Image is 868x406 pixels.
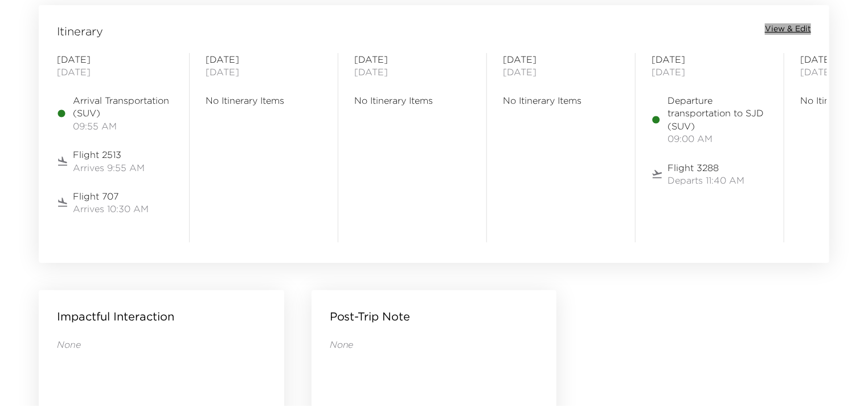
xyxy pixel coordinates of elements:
[73,161,145,174] span: Arrives 9:55 AM
[206,94,322,107] span: No Itinerary Items
[73,190,149,202] span: Flight 707
[503,94,619,107] span: No Itinerary Items
[57,53,173,66] span: [DATE]
[668,174,744,186] span: Departs 11:40 AM
[330,308,411,324] p: Post-Trip Note
[503,53,619,66] span: [DATE]
[206,66,322,78] span: [DATE]
[57,66,173,78] span: [DATE]
[73,148,145,161] span: Flight 2513
[354,53,470,66] span: [DATE]
[57,308,174,324] p: Impactful Interaction
[57,23,103,39] span: Itinerary
[330,338,539,351] p: None
[765,23,811,35] button: View & Edit
[73,120,173,132] span: 09:55 AM
[354,94,470,107] span: No Itinerary Items
[668,132,768,145] span: 09:00 AM
[652,53,768,66] span: [DATE]
[503,66,619,78] span: [DATE]
[652,66,768,78] span: [DATE]
[354,66,470,78] span: [DATE]
[668,161,744,174] span: Flight 3288
[73,202,149,215] span: Arrives 10:30 AM
[73,94,173,120] span: Arrival Transportation (SUV)
[668,94,768,132] span: Departure transportation to SJD (SUV)
[57,338,266,351] p: None
[206,53,322,66] span: [DATE]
